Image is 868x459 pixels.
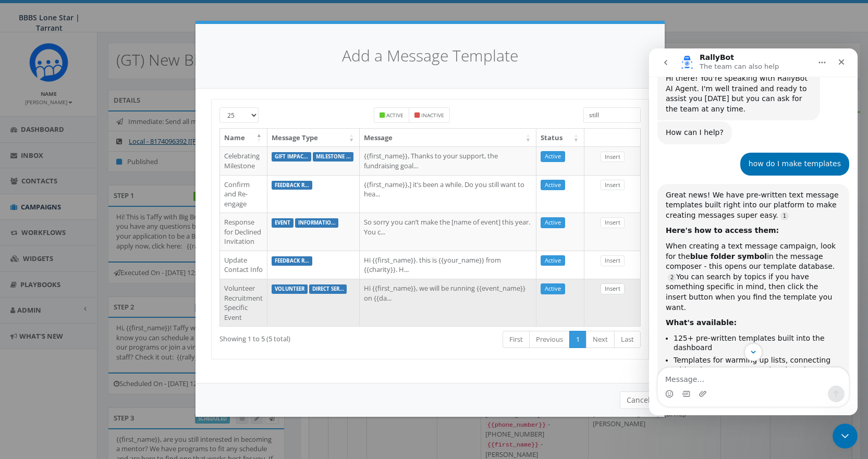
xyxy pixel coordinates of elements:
button: Upload attachment [50,341,58,350]
button: Emoji picker [16,341,25,350]
small: Active [386,111,404,119]
label: gift impac... [272,152,311,162]
td: {{first_name}},] it’s been a while. Do you still want to hea... [360,175,536,213]
th: Message Type: activate to sort column ascending [267,129,360,147]
a: Active [541,283,565,294]
small: Inactive [421,111,444,119]
div: Showing 1 to 5 (5 total) [219,330,386,344]
td: Update Contact Info [220,251,267,279]
textarea: Message… [9,319,200,337]
td: So sorry you can’t make the [name of event] this year. You c... [360,213,536,251]
td: {{first_name}}, Thanks to your support, the fundraising goal... [360,146,536,175]
a: Insert [601,152,625,163]
a: 1 [569,331,586,348]
td: Response for Declined Invitation [220,213,267,251]
a: Next [586,331,615,348]
a: Insert [601,255,625,266]
label: event [272,218,294,228]
div: Great news! We have pre-written text message templates built right into our platform to make crea... [8,135,200,398]
label: feedback r... [272,181,312,190]
a: Previous [529,331,570,348]
div: When creating a text message campaign, look for the in the message composer - this opens our temp... [17,193,192,264]
button: Scroll to bottom [95,295,113,313]
a: First [503,331,530,348]
a: Active [541,217,565,228]
th: Name: activate to sort column descending [220,129,267,147]
button: Gif picker [33,341,41,350]
label: volunteer [272,284,308,294]
th: Status: activate to sort column ascending [536,129,584,147]
a: Active [541,151,565,162]
b: What's available: [17,270,88,278]
th: Message: activate to sort column ascending [360,129,536,147]
button: Cancel [620,391,657,409]
h4: Add a Message Template [211,45,649,67]
label: direct ser... [309,284,347,294]
td: Celebrating Milestone [220,146,267,175]
a: Insert [601,217,625,228]
b: Here's how to access them: [17,178,130,186]
td: Hi {{first_name}}. this is {{your_name}} from {{charity}}. H... [360,251,536,279]
label: informatio... [295,218,339,228]
div: Great news! We have pre-written text message templates built right into our platform to make crea... [17,142,192,172]
a: Active [541,180,565,191]
b: blue folder symbol [41,204,118,212]
a: Source reference 11536617: [19,225,27,233]
td: Volunteer Recruitment Specific Event [220,279,267,326]
iframe: Intercom live chat [649,48,858,415]
li: 125+ pre-written templates built into the dashboard [25,285,192,304]
a: Insert [601,283,625,294]
button: Send a message… [179,337,195,354]
td: Hi {{first_name}}, we will be running {{event_name}} on {{da... [360,279,536,326]
input: Type to search [583,107,641,123]
label: milestone ... [313,152,354,162]
label: feedback r... [272,256,312,266]
iframe: Intercom live chat [833,424,858,449]
div: RallyBot says… [8,135,200,399]
a: Last [614,331,641,348]
td: Confirm and Re-engage [220,175,267,213]
a: Active [541,255,565,266]
a: Insert [601,180,625,191]
a: Source reference 115450269: [131,164,140,172]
